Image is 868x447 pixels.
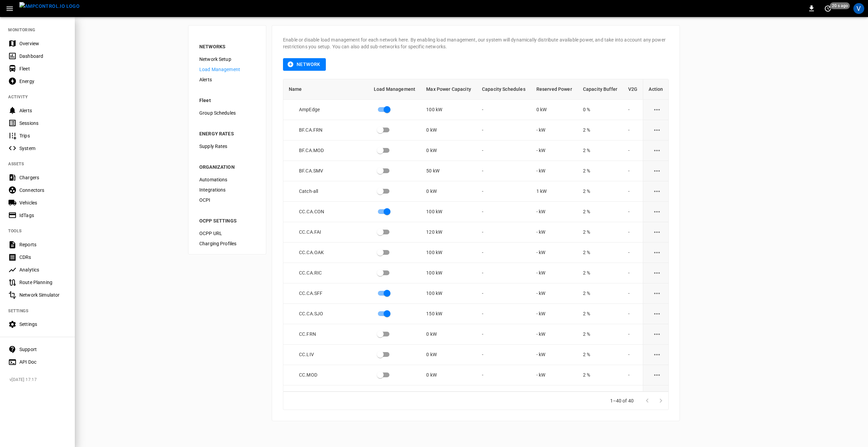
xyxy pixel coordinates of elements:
[19,120,67,127] div: Sessions
[19,279,67,286] div: Route Planning
[19,241,67,248] div: Reports
[853,3,864,14] div: profile-icon
[19,107,67,114] div: Alerts
[19,321,67,328] div: Settings
[19,78,67,85] div: Energy
[19,359,67,365] div: API Doc
[822,3,833,14] button: set refresh interval
[10,377,69,383] span: v [DATE] 17:17
[19,212,67,219] div: IdTags
[830,2,850,9] span: 20 s ago
[19,187,67,194] div: Connectors
[19,65,67,72] div: Fleet
[19,53,67,60] div: Dashboard
[19,132,67,139] div: Trips
[19,199,67,206] div: Vehicles
[19,174,67,181] div: Chargers
[19,266,67,273] div: Analytics
[19,2,80,11] img: ampcontrol.io logo
[19,346,67,353] div: Support
[19,292,67,298] div: Network Simulator
[19,40,67,47] div: Overview
[19,145,67,152] div: System
[19,254,67,261] div: CDRs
